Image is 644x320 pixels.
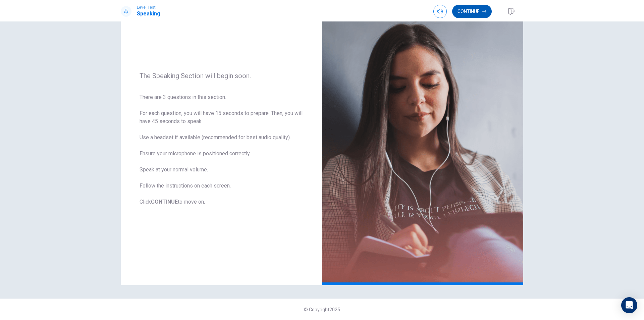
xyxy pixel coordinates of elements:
span: Level Test [137,5,160,10]
button: Continue [452,5,492,18]
span: © Copyright 2025 [304,307,340,312]
div: Open Intercom Messenger [621,297,637,313]
h1: Speaking [137,10,160,18]
span: There are 3 questions in this section. For each question, you will have 15 seconds to prepare. Th... [140,93,303,206]
span: The Speaking Section will begin soon. [140,72,303,80]
b: CONTINUE [151,199,178,205]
